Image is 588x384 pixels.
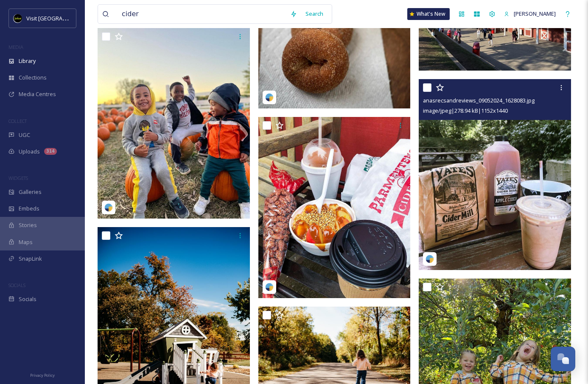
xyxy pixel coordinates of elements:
[30,373,55,378] span: Privacy Policy
[19,238,33,246] span: Maps
[301,6,328,22] div: Search
[14,14,22,23] img: VISIT%20DETROIT%20LOGO%20-%20BLACK%20BACKGROUND.png
[44,148,57,155] div: 314
[426,255,434,263] img: snapsea-logo.png
[19,188,42,196] span: Galleries
[8,44,23,50] span: MEDIA
[19,131,30,139] span: UGC
[258,117,411,298] img: thedetroittour_09052024_1628051.jpg
[19,148,40,156] span: Uploads
[19,255,42,263] span: SnapLink
[500,6,560,22] a: [PERSON_NAME]
[407,8,450,20] a: What's New
[551,347,575,371] button: Open Chat
[265,283,274,291] img: snapsea-logo.png
[30,370,55,380] a: Privacy Policy
[19,57,36,65] span: Library
[118,5,286,23] input: Search your library
[19,90,56,98] span: Media Centres
[423,97,535,104] span: anasrecsandreviews_09052024_1628083.jpg
[26,14,92,22] span: Visit [GEOGRAPHIC_DATA]
[98,28,250,219] img: colormebadd_586_08132024_1435588.jpg
[265,93,274,102] img: snapsea-logo.png
[419,79,571,270] img: anasrecsandreviews_09052024_1628083.jpg
[19,205,39,213] span: Embeds
[8,175,28,181] span: WIDGETS
[514,10,556,17] span: [PERSON_NAME]
[19,295,36,303] span: Socials
[104,203,113,212] img: snapsea-logo.png
[8,118,27,124] span: COLLECT
[19,221,37,229] span: Stories
[19,74,47,82] span: Collections
[423,107,508,114] span: image/jpeg | 278.94 kB | 1152 x 1440
[8,282,25,288] span: SOCIALS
